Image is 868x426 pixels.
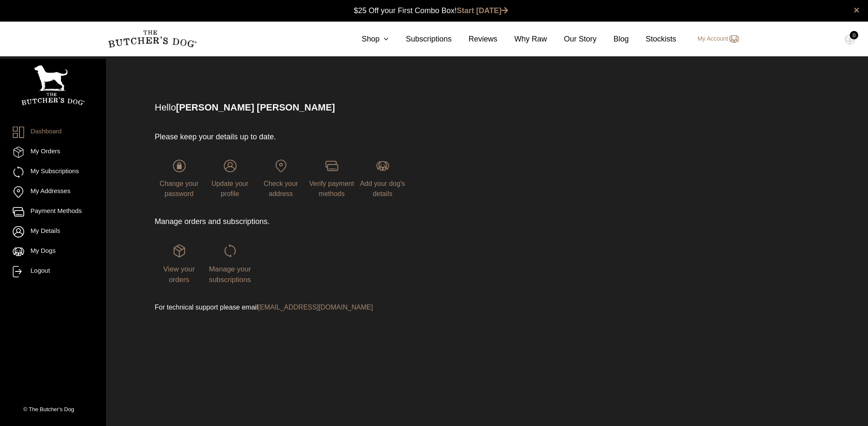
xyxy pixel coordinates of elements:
span: Add your dog's details [360,180,405,197]
a: Dashboard [13,127,93,138]
a: My Orders [13,147,93,158]
a: My Dogs [13,246,93,257]
p: For technical support please email [155,302,540,313]
a: My Account [689,34,739,44]
a: Verify payment methods [307,160,356,197]
a: Subscriptions [389,33,451,45]
span: Check your address [264,180,298,197]
p: Please keep your details up to date. [155,131,540,143]
a: Reviews [451,33,497,45]
span: View your orders [163,265,195,284]
p: Hello [155,100,754,114]
img: TBD_Portrait_Logo_White.png [21,65,85,105]
a: My Subscriptions [13,166,93,178]
a: My Addresses [13,186,93,198]
a: Payment Methods [13,206,93,218]
div: 0 [850,31,858,39]
a: Manage your subscriptions [206,244,254,283]
a: close [854,5,860,15]
a: Update your profile [206,160,254,197]
img: login-TBD_Dog.png [376,160,389,172]
a: Why Raw [498,33,547,45]
a: Our Story [547,33,597,45]
a: Stockists [629,33,676,45]
a: View your orders [155,244,203,283]
a: Logout [13,266,93,277]
strong: [PERSON_NAME] [PERSON_NAME] [176,102,335,113]
img: login-TBD_Address.png [275,160,287,172]
span: Update your profile [211,180,248,197]
span: Manage your subscriptions [209,265,251,284]
a: My Details [13,226,93,238]
img: login-TBD_Payments.png [325,160,338,172]
a: Shop [345,33,389,45]
a: Blog [597,33,629,45]
img: login-TBD_Password.png [173,160,186,172]
p: Manage orders and subscriptions. [155,216,540,227]
img: login-TBD_Orders.png [173,244,186,257]
img: TBD_Cart-Empty.png [845,34,855,45]
span: Verify payment methods [309,180,354,197]
span: Change your password [160,180,199,197]
a: Check your address [256,160,305,197]
a: Change your password [155,160,203,197]
img: login-TBD_Profile.png [224,160,236,172]
a: Start [DATE] [457,6,509,15]
img: login-TBD_Subscriptions.png [224,244,236,257]
a: [EMAIL_ADDRESS][DOMAIN_NAME] [258,304,373,311]
a: Add your dog's details [358,160,407,197]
